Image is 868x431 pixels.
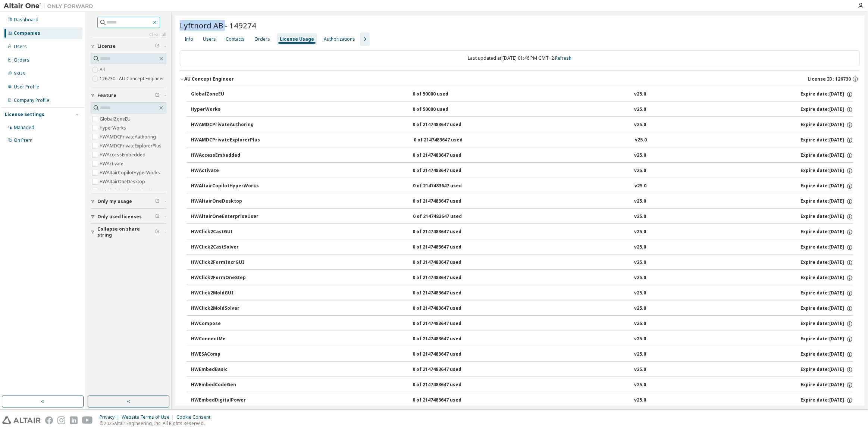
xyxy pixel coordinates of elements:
div: HWClick2CastGUI [191,229,258,235]
button: GlobalZoneEU0 of 50000 usedv25.0Expire date:[DATE] [191,86,853,103]
div: 0 of 2147483647 used [413,229,480,235]
div: Expire date: [DATE] [800,259,853,266]
div: 0 of 2147483647 used [413,275,480,281]
span: License [97,43,116,49]
div: Expire date: [DATE] [800,321,853,327]
div: 0 of 2147483647 used [413,244,480,251]
button: License [91,38,166,54]
div: 0 of 2147483647 used [413,351,480,358]
div: Orders [254,36,270,42]
div: HWActivate [191,168,258,174]
div: v25.0 [634,305,646,312]
div: v25.0 [634,229,646,235]
img: instagram.svg [57,416,65,424]
div: Expire date: [DATE] [800,290,853,297]
div: v25.0 [634,106,646,113]
button: HWAltairOneDesktop0 of 2147483647 usedv25.0Expire date:[DATE] [191,193,853,210]
img: youtube.svg [82,416,93,424]
div: 0 of 2147483647 used [413,366,480,373]
div: 0 of 50000 used [413,106,480,113]
div: 0 of 2147483647 used [413,168,480,174]
button: HWAltairCopilotHyperWorks0 of 2147483647 usedv25.0Expire date:[DATE] [191,178,853,194]
div: v25.0 [634,366,646,373]
div: Expire date: [DATE] [800,305,853,312]
button: HWClick2FormIncrGUI0 of 2147483647 usedv25.0Expire date:[DATE] [191,254,853,271]
div: License Usage [280,36,314,42]
div: AU Concept Engineer [184,76,234,82]
button: HWEmbedCodeGen0 of 2147483647 usedv25.0Expire date:[DATE] [191,377,853,393]
div: 0 of 2147483647 used [413,152,480,159]
a: Clear all [91,32,166,38]
button: Feature [91,87,166,104]
div: Users [14,44,27,50]
div: v25.0 [634,244,646,251]
label: HWAccessEmbedded [100,150,147,159]
div: HWClick2MoldGUI [191,290,258,297]
div: Expire date: [DATE] [800,137,853,144]
div: v25.0 [634,382,646,388]
button: HWClick2CastGUI0 of 2147483647 usedv25.0Expire date:[DATE] [191,224,853,240]
div: Expire date: [DATE] [800,229,853,235]
img: facebook.svg [45,416,53,424]
div: Companies [14,30,40,36]
div: HWESAComp [191,351,258,358]
span: Clear filter [155,199,160,204]
span: Clear filter [155,229,160,235]
p: © 2025 Altair Engineering, Inc. All Rights Reserved. [100,420,215,427]
button: HWESAComp0 of 2147483647 usedv25.0Expire date:[DATE] [191,346,853,363]
div: v25.0 [635,137,647,144]
span: Lyftnord AB - 149274 [180,20,256,31]
button: HWClick2MoldSolver0 of 2147483647 usedv25.0Expire date:[DATE] [191,300,853,317]
button: HWClick2FormOneStep0 of 2147483647 usedv25.0Expire date:[DATE] [191,270,853,286]
div: 0 of 2147483647 used [413,198,480,205]
div: HWClick2FormIncrGUI [191,259,258,266]
div: v25.0 [634,183,646,190]
div: Last updated at: [DATE] 01:46 PM GMT+2 [180,50,860,66]
div: HWAMDCPrivateExplorerPlus [191,137,260,144]
button: HWActivate0 of 2147483647 usedv25.0Expire date:[DATE] [191,163,853,179]
div: v25.0 [634,290,646,297]
div: 0 of 2147483647 used [414,137,481,144]
span: License ID: 126730 [808,76,851,82]
div: SKUs [14,71,25,76]
div: 0 of 2147483647 used [413,183,480,190]
div: Expire date: [DATE] [800,213,853,220]
div: HWEmbedDigitalPower [191,397,258,404]
div: HWCompose [191,321,258,327]
div: Info [185,36,193,42]
div: Expire date: [DATE] [800,152,853,159]
div: Expire date: [DATE] [800,244,853,251]
img: altair_logo.svg [2,416,41,424]
div: Expire date: [DATE] [800,91,853,98]
label: HWAMDCPrivateAuthoring [100,132,157,141]
div: v25.0 [634,122,646,128]
div: Expire date: [DATE] [800,382,853,388]
div: HWAltairCopilotHyperWorks [191,183,259,190]
div: 0 of 2147483647 used [413,213,480,220]
div: 0 of 2147483647 used [413,305,480,312]
div: Website Terms of Use [122,414,176,420]
div: v25.0 [634,397,646,404]
button: HWEmbedBasic0 of 2147483647 usedv25.0Expire date:[DATE] [191,362,853,378]
button: HyperWorks0 of 50000 usedv25.0Expire date:[DATE] [191,101,853,118]
span: Clear filter [155,43,160,49]
div: v25.0 [634,351,646,358]
div: HWEmbedCodeGen [191,382,258,388]
span: Feature [97,93,116,99]
div: Managed [14,125,34,131]
div: HWClick2FormOneStep [191,275,258,281]
label: HWAltairOneEnterpriseUser [100,186,161,195]
button: Collapse on share string [91,224,166,240]
div: v25.0 [634,91,646,98]
div: Contacts [226,36,245,42]
button: HWAMDCPrivateExplorerPlus0 of 2147483647 usedv25.0Expire date:[DATE] [191,132,853,149]
div: v25.0 [634,213,646,220]
span: Collapse on share string [97,226,155,238]
div: HyperWorks [191,106,258,113]
div: HWClick2MoldSolver [191,305,258,312]
div: HWConnectMe [191,336,258,343]
div: Expire date: [DATE] [800,183,853,190]
div: Expire date: [DATE] [800,106,853,113]
div: v25.0 [634,152,646,159]
button: AU Concept EngineerLicense ID: 126730 [180,71,860,87]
